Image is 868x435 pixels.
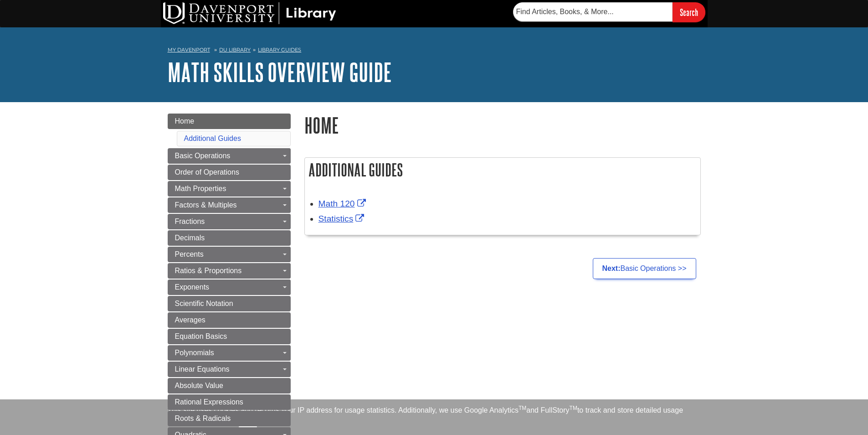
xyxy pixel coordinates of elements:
span: Order of Operations [175,168,239,176]
sup: TM [570,405,577,411]
span: Basic Operations [175,152,231,160]
span: Scientific Notation [175,300,233,307]
span: Averages [175,316,205,324]
strong: Next: [602,264,621,272]
span: Home [175,117,195,125]
a: Basic Operations [168,148,291,164]
a: Polynomials [168,345,291,361]
span: Linear Equations [175,365,230,373]
a: Decimals [168,230,291,246]
span: Factors & Multiples [175,201,237,209]
h2: Additional Guides [305,158,700,182]
a: Rational Expressions [168,394,291,410]
a: Fractions [168,214,291,229]
a: Roots & Radicals [168,411,291,426]
a: Absolute Value [168,378,291,394]
a: Ratios & Proportions [168,263,291,279]
img: DU Library [163,2,336,24]
a: Home [168,114,291,129]
span: Fractions [175,217,205,225]
a: Next:Basic Operations >> [593,258,696,279]
nav: breadcrumb [168,44,701,58]
a: Additional Guides [184,135,241,142]
a: Linear Equations [168,362,291,377]
a: Link opens in new window [318,199,368,208]
span: Decimals [175,234,205,242]
span: Equation Basics [175,332,227,340]
input: Find Articles, Books, & More... [513,2,673,21]
a: Link opens in new window [318,214,367,223]
span: Roots & Radicals [175,414,231,422]
a: Math Properties [168,181,291,197]
a: Order of Operations [168,165,291,180]
span: Polynomials [175,349,214,357]
span: Exponents [175,283,210,291]
a: Equation Basics [168,329,291,344]
input: Search [673,2,705,22]
a: Library Guides [258,47,301,53]
a: Exponents [168,280,291,295]
span: Absolute Value [175,382,223,389]
span: Math Properties [175,185,226,192]
span: Percents [175,250,204,258]
span: Rational Expressions [175,398,243,406]
a: My Davenport [168,46,210,54]
a: Scientific Notation [168,296,291,311]
span: Ratios & Proportions [175,267,242,274]
a: DU Library [219,47,251,53]
a: Factors & Multiples [168,197,291,213]
form: Searches DU Library's articles, books, and more [513,2,705,22]
h1: Home [304,114,701,137]
a: Averages [168,312,291,328]
a: Math Skills Overview Guide [168,58,392,86]
a: Percents [168,247,291,262]
div: This site uses cookies and records your IP address for usage statistics. Additionally, we use Goo... [168,405,701,430]
sup: TM [519,405,526,411]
